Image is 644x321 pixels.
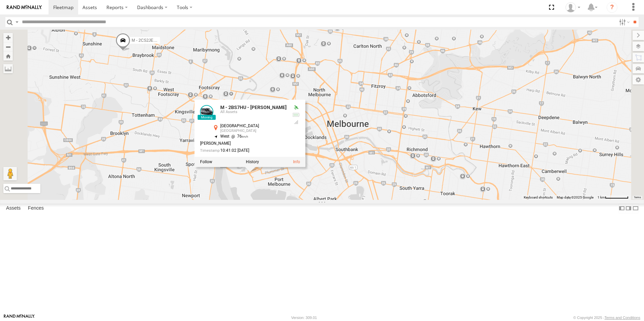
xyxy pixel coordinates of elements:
div: Valid GPS Fix [292,105,300,110]
span: M - 2CS2JE - [PERSON_NAME] [132,38,190,43]
label: Dock Summary Table to the Left [618,204,625,213]
div: GSM Signal = 4 [292,119,300,125]
a: M - 2BS7HU - [PERSON_NAME] [220,105,287,110]
button: Zoom out [3,42,13,51]
label: View Asset History [246,160,259,165]
button: Drag Pegman onto the map to open Street View [3,167,17,180]
label: Measure [3,64,13,73]
span: 1 km [598,195,605,199]
label: Assets [3,204,24,213]
button: Zoom in [3,33,13,42]
div: No voltage information received from this device. [292,112,300,118]
button: Keyboard shortcuts [524,195,553,200]
div: [PERSON_NAME] [200,141,287,146]
label: Hide Summary Table [632,204,639,213]
button: Zoom Home [3,51,13,61]
label: Search Filter Options [616,17,631,27]
label: Realtime tracking of Asset [200,160,212,165]
label: Search Query [14,17,20,27]
button: Map Scale: 1 km per 66 pixels [595,195,631,200]
div: Version: 309.01 [291,316,317,320]
div: [GEOGRAPHIC_DATA] [220,129,287,133]
a: Visit our Website [4,314,35,321]
div: © Copyright 2025 - [573,316,640,320]
div: [GEOGRAPHIC_DATA] [220,124,287,128]
label: Fences [25,204,47,213]
label: Dock Summary Table to the Right [625,204,632,213]
label: Map Settings [633,75,644,84]
span: Map data ©2025 Google [557,195,593,199]
span: West [220,134,229,139]
a: View Asset Details [200,105,214,118]
a: Terms (opens in new tab) [634,196,641,199]
div: Date/time of location update [200,149,287,153]
span: 76 [229,134,249,139]
a: View Asset Details [293,160,300,165]
i: ? [607,2,617,13]
img: rand-logo.svg [7,5,42,10]
div: Tye Clark [563,2,583,12]
div: All Assets [220,110,287,114]
a: Terms and Conditions [605,316,640,320]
